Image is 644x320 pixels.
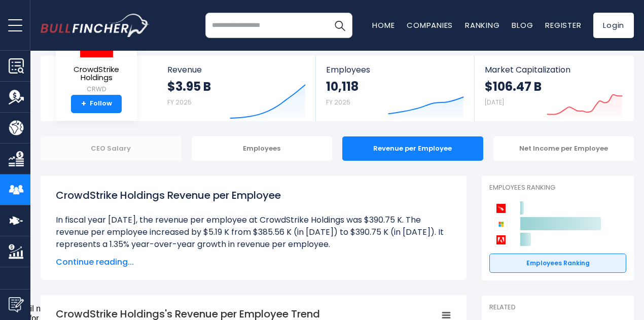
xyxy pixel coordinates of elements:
[407,20,453,30] a: Companies
[64,85,129,94] small: CRWD
[494,202,508,215] img: CrowdStrike Holdings competitors logo
[512,20,533,30] a: Blog
[56,214,451,251] li: In fiscal year [DATE], the revenue per employee at CrowdStrike Holdings was $390.75 K. The revenu...
[63,23,129,95] a: CrowdStrike Holdings CRWD
[475,56,633,121] a: Market Capitalization $106.47 B [DATE]
[41,14,150,37] a: Go to homepage
[326,79,359,94] strong: 10,118
[56,188,451,203] h1: CrowdStrike Holdings Revenue per Employee
[489,303,626,312] p: Related
[41,14,150,37] img: bullfincher logo
[494,218,508,231] img: Microsoft Corporation competitors logo
[485,65,623,75] span: Market Capitalization
[41,136,182,161] div: CEO Salary
[489,184,626,192] p: Employees Ranking
[326,98,350,106] small: FY 2025
[327,13,352,38] button: Search
[157,56,316,121] a: Revenue $3.95 B FY 2025
[545,20,581,30] a: Register
[485,79,542,94] strong: $106.47 B
[316,56,474,121] a: Employees 10,118 FY 2025
[81,99,86,109] strong: +
[489,254,626,273] a: Employees Ranking
[493,136,634,161] div: Net Income per Employee
[372,20,395,30] a: Home
[465,20,499,30] a: Ranking
[64,65,129,82] span: CrowdStrike Holdings
[167,98,192,106] small: FY 2025
[56,256,451,268] span: Continue reading...
[494,233,508,246] img: Adobe competitors logo
[342,136,483,161] div: Revenue per Employee
[71,95,122,113] a: +Follow
[167,79,211,94] strong: $3.95 B
[192,136,333,161] div: Employees
[593,13,634,38] a: Login
[167,65,306,75] span: Revenue
[485,98,504,106] small: [DATE]
[326,65,463,75] span: Employees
